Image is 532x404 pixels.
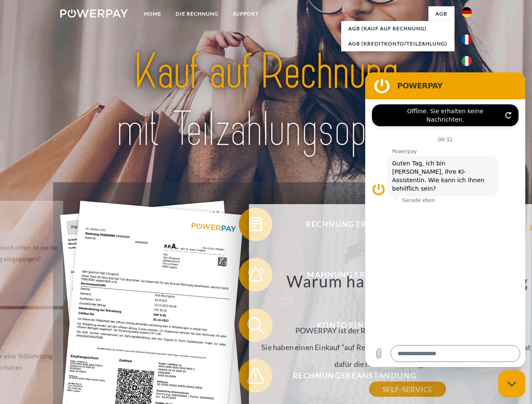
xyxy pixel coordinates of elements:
img: logo-powerpay-white.svg [60,9,128,18]
a: AGB (Kauf auf Rechnung) [341,21,454,36]
img: it [462,56,472,66]
a: Home [137,6,168,21]
img: de [462,7,472,17]
img: title-powerpay_de.svg [80,40,452,161]
a: agb [428,6,454,21]
iframe: Schaltfläche zum Öffnen des Messaging-Fensters; Konversation läuft [498,370,525,397]
a: AGB (Kreditkonto/Teilzahlung) [341,36,454,51]
a: SELF-SERVICE [369,382,446,397]
a: SUPPORT [226,6,266,21]
img: fr [462,35,472,45]
iframe: Messaging-Fenster [365,72,525,367]
a: DIE RECHNUNG [168,6,226,21]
